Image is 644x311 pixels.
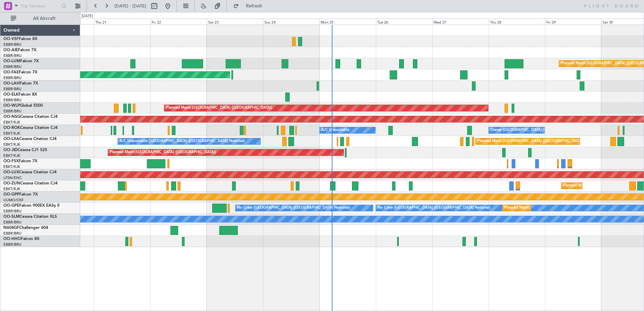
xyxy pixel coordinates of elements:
[3,48,36,52] a: OO-AIEFalcon 7X
[3,131,20,136] a: EBKT/KJK
[3,70,19,74] span: OO-FAE
[3,237,39,241] a: OO-HHOFalcon 8X
[3,226,48,230] a: N604GFChallenger 604
[3,148,18,152] span: OO-JID
[3,93,37,97] a: OO-ELKFalcon 8X
[3,153,20,158] a: EBKT/KJK
[3,170,19,174] span: OO-LUX
[3,109,22,114] a: EBBR/BRU
[489,19,545,25] div: Thu 28
[120,136,245,146] div: A/C Unavailable [GEOGRAPHIC_DATA] ([GEOGRAPHIC_DATA] National)
[18,16,71,21] span: All Aircraft
[230,1,270,11] button: Refresh
[545,19,601,25] div: Fri 29
[3,204,59,208] a: OO-GPEFalcon 900EX EASy II
[3,98,22,103] a: EBBR/BRU
[3,75,22,80] a: EBBR/BRU
[477,136,599,146] div: Planned Maint [GEOGRAPHIC_DATA] ([GEOGRAPHIC_DATA] National)
[3,64,22,69] a: EBBR/BRU
[3,87,22,92] a: EBBR/BRU
[3,204,19,208] span: OO-GPE
[240,4,268,8] span: Refresh
[3,237,21,241] span: OO-HHO
[21,1,59,11] input: Trip Number
[490,125,581,135] div: Owner [GEOGRAPHIC_DATA]-[GEOGRAPHIC_DATA]
[3,120,20,125] a: EBKT/KJK
[3,37,37,41] a: OO-VSFFalcon 8X
[3,137,19,141] span: OO-LXA
[3,215,20,219] span: OO-SLM
[3,59,20,63] span: OO-LUM
[237,203,350,213] div: No Crew [GEOGRAPHIC_DATA] ([GEOGRAPHIC_DATA] National)
[3,186,20,192] a: EBKT/KJK
[3,137,57,141] a: OO-LXACessna Citation CJ4
[3,126,20,130] span: OO-ROK
[3,175,22,180] a: LFSN/ENC
[3,104,43,108] a: OO-WLPGlobal 5500
[207,19,263,25] div: Sat 23
[3,209,22,214] a: EBBR/BRU
[3,42,22,47] a: EBBR/BRU
[563,181,642,191] div: Planned Maint Kortrijk-[GEOGRAPHIC_DATA]
[110,147,216,158] div: Planned Maint [GEOGRAPHIC_DATA] ([GEOGRAPHIC_DATA])
[115,3,146,9] span: [DATE] - [DATE]
[3,37,19,41] span: OO-VSF
[3,231,22,236] a: EBBR/BRU
[3,115,58,119] a: OO-NSGCessna Citation CJ4
[3,193,19,197] span: OO-GPP
[3,164,20,169] a: EBKT/KJK
[3,81,20,85] span: OO-LAH
[3,148,47,152] a: OO-JIDCessna CJ1 525
[504,203,626,213] div: Planned Maint [GEOGRAPHIC_DATA] ([GEOGRAPHIC_DATA] National)
[3,70,37,74] a: OO-FAEFalcon 7X
[378,203,490,213] div: No Crew [GEOGRAPHIC_DATA] ([GEOGRAPHIC_DATA] National)
[7,13,73,24] button: All Aircraft
[3,159,19,163] span: OO-FSX
[3,226,19,230] span: N604GF
[3,215,57,219] a: OO-SLMCessna Citation XLS
[3,181,20,185] span: OO-ZUN
[150,19,206,25] div: Fri 22
[3,159,37,163] a: OO-FSXFalcon 7X
[3,242,22,247] a: EBBR/BRU
[319,19,376,25] div: Mon 25
[3,126,58,130] a: OO-ROKCessna Citation CJ4
[3,53,22,58] a: EBBR/BRU
[82,13,93,19] div: [DATE]
[3,142,20,147] a: EBKT/KJK
[3,104,20,108] span: OO-WLP
[3,93,19,97] span: OO-ELK
[3,81,38,85] a: OO-LAHFalcon 7X
[94,19,150,25] div: Thu 21
[3,170,57,174] a: OO-LUXCessna Citation CJ4
[3,181,58,185] a: OO-ZUNCessna Citation CJ4
[3,193,38,197] a: OO-GPPFalcon 7X
[321,125,349,135] div: A/C Unavailable
[432,19,488,25] div: Wed 27
[166,103,272,113] div: Planned Maint [GEOGRAPHIC_DATA] ([GEOGRAPHIC_DATA])
[3,220,22,225] a: EBBR/BRU
[3,48,18,52] span: OO-AIE
[3,198,24,203] a: UUMO/OSF
[376,19,432,25] div: Tue 26
[263,19,319,25] div: Sun 24
[3,115,20,119] span: OO-NSG
[3,59,39,63] a: OO-LUMFalcon 7X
